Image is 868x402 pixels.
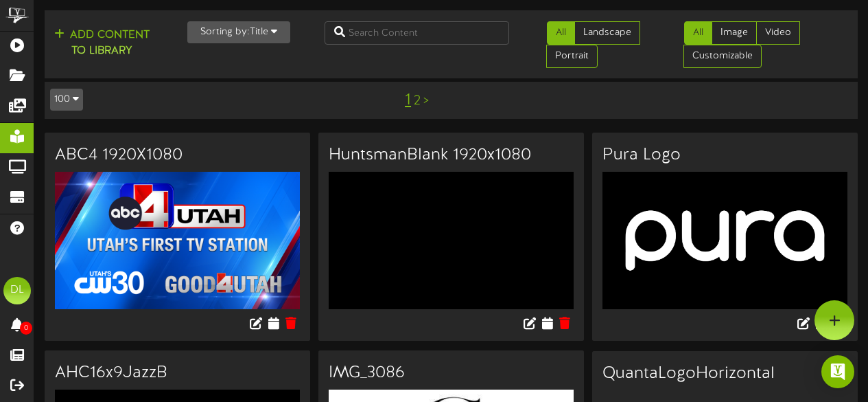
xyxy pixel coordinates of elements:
h3: ABC4 1920X1080 [55,146,300,164]
div: Open Intercom Messenger [821,355,854,388]
a: > [423,93,429,109]
a: Image [712,21,757,45]
a: Portrait [546,45,598,68]
h3: Pura Logo [602,146,847,164]
a: 1 [405,91,411,109]
img: b926c741-a092-4d16-b085-07ac726421fdpuralogo1.jpg [602,172,847,310]
div: DL [3,277,31,304]
a: 2 [414,93,421,109]
button: 100 [50,89,83,111]
a: Customizable [683,45,762,68]
span: 0 [20,322,32,335]
a: Landscape [574,21,640,45]
h3: AHC16x9JazzB [55,364,300,382]
button: Sorting by:Title [187,21,290,43]
button: Add Contentto Library [50,27,154,60]
a: All [547,21,575,45]
img: 9586cbaf-59e0-4a4a-a3df-1e79bae059c5.png [55,172,300,310]
a: Video [756,21,800,45]
a: All [684,21,712,45]
img: db31b211-1e70-419e-9a54-48ecf75e11a2.png [329,172,574,310]
h3: HuntsmanBlank 1920x1080 [329,146,574,164]
h3: QuantaLogoHorizontal [602,365,847,383]
input: Search Content [325,21,510,45]
h3: IMG_3086 [329,364,574,382]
